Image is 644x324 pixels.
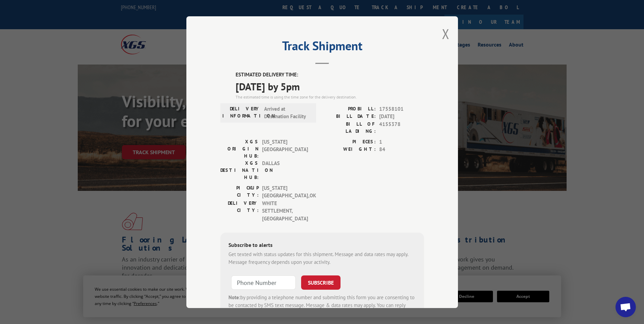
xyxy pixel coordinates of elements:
span: 4155378 [379,120,424,134]
label: XGS ORIGIN HUB: [220,138,259,159]
label: XGS DESTINATION HUB: [220,159,259,181]
span: [DATE] [379,113,424,121]
span: [US_STATE][GEOGRAPHIC_DATA] , OK [262,184,308,199]
input: Phone Number [231,275,296,290]
button: Close modal [442,25,449,43]
label: PROBILL: [322,105,376,113]
div: by providing a telephone number and submitting this form you are consenting to be contacted by SM... [228,294,416,317]
span: WHITE SETTLEMENT , [GEOGRAPHIC_DATA] [262,199,308,222]
label: PICKUP CITY: [220,184,259,199]
div: Open chat [615,297,636,317]
div: Subscribe to alerts [228,241,416,251]
span: [US_STATE][GEOGRAPHIC_DATA] [262,138,308,159]
span: [DATE] by 5pm [236,78,424,94]
span: DALLAS [262,159,308,181]
span: 1 [379,138,424,146]
strong: Note: [228,294,240,301]
label: BILL DATE: [322,113,376,121]
div: Get texted with status updates for this shipment. Message and data rates may apply. Message frequ... [228,251,416,266]
label: DELIVERY CITY: [220,199,259,222]
label: BILL OF LADING: [322,120,376,134]
label: WEIGHT: [322,146,376,154]
span: Arrived at Destination Facility [264,105,310,120]
label: PIECES: [322,138,376,146]
h2: Track Shipment [220,41,424,54]
label: DELIVERY INFORMATION: [222,105,261,120]
label: ESTIMATED DELIVERY TIME: [236,71,424,79]
button: SUBSCRIBE [301,275,341,290]
span: 17558101 [379,105,424,113]
div: The estimated time is using the time zone for the delivery destination. [236,94,424,100]
span: 84 [379,146,424,154]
